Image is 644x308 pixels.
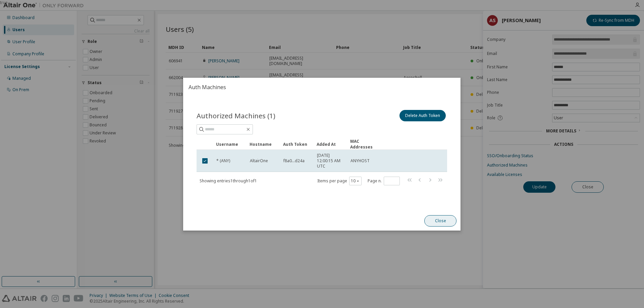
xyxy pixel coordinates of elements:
[250,158,268,164] span: AltairOne
[351,158,370,164] span: ANYHOST
[350,138,378,150] div: MAC Addresses
[317,139,345,149] div: Added At
[283,158,305,164] span: f8a0...d24a
[216,158,230,164] span: * (ANY)
[183,78,461,97] h2: Auth Machines
[351,178,360,183] button: 10
[200,178,257,183] span: Showing entries 1 through 1 of 1
[197,111,275,120] span: Authorized Machines (1)
[425,215,457,227] button: Close
[317,153,344,169] span: [DATE] 12:00:15 AM UTC
[250,139,278,149] div: Hostname
[368,176,400,185] span: Page n.
[216,139,244,149] div: Username
[283,139,311,149] div: Auth Token
[318,176,362,185] span: Items per page
[400,110,446,121] button: Delete Auth Token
